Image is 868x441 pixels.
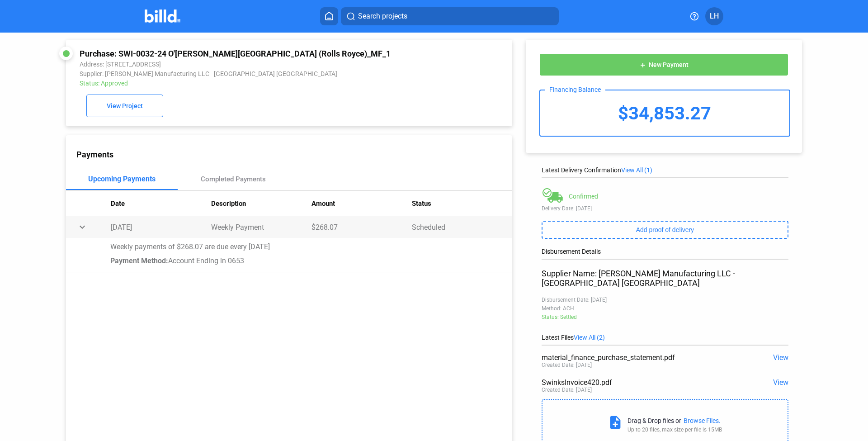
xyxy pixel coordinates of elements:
[636,226,694,233] span: Add proof of delivery
[542,387,592,393] div: Created Date: [DATE]
[311,191,412,216] th: Amount
[110,242,501,251] div: Weekly payments of $268.07 are due every [DATE]
[539,53,788,76] button: New Payment
[627,417,681,424] div: Drag & Drop files or
[201,175,266,183] div: Completed Payments
[211,216,311,238] td: Weekly Payment
[88,175,156,183] div: Upcoming Payments
[80,70,415,77] div: Supplier: [PERSON_NAME] Manufacturing LLC - [GEOGRAPHIC_DATA] [GEOGRAPHIC_DATA]
[80,80,415,87] div: Status: Approved
[80,49,415,58] div: Purchase: SWI-0032-24 O'[PERSON_NAME][GEOGRAPHIC_DATA] (Rolls Royce)_MF_1
[773,378,788,387] span: View
[341,7,559,25] button: Search projects
[542,166,788,174] div: Latest Delivery Confirmation
[684,417,721,424] div: Browse Files.
[649,62,689,69] span: New Payment
[542,221,788,239] button: Add proof of delivery
[110,256,168,265] span: Payment Method:
[542,314,788,320] div: Status: Settled
[542,362,592,368] div: Created Date: [DATE]
[542,269,788,288] div: Supplier Name: [PERSON_NAME] Manufacturing LLC - [GEOGRAPHIC_DATA] [GEOGRAPHIC_DATA]
[412,216,512,238] td: Scheduled
[608,415,623,430] mat-icon: note_add
[627,427,722,433] div: Up to 20 files, max size per file is 15MB
[80,61,415,68] div: Address: [STREET_ADDRESS]
[111,216,211,238] td: [DATE]
[621,166,652,174] span: View All (1)
[145,9,180,23] img: Billd Company Logo
[540,90,789,136] div: $34,853.27
[542,297,788,303] div: Disbursement Date: [DATE]
[412,191,512,216] th: Status
[574,334,605,341] span: View All (2)
[710,11,719,22] span: LH
[639,62,646,69] mat-icon: add
[705,7,723,25] button: LH
[773,353,788,362] span: View
[76,150,512,159] div: Payments
[542,305,788,312] div: Method: ACH
[211,191,311,216] th: Description
[569,193,598,200] div: Confirmed
[542,205,788,212] div: Delivery Date: [DATE]
[107,103,143,110] span: View Project
[542,248,788,255] div: Disbursement Details
[542,334,788,341] div: Latest Files
[110,256,501,265] div: Account Ending in 0653
[358,11,407,22] span: Search projects
[542,378,739,387] div: SwinksInvoice420.pdf
[545,86,605,93] div: Financing Balance
[111,191,211,216] th: Date
[86,95,163,117] button: View Project
[311,216,412,238] td: $268.07
[542,353,739,362] div: material_finance_purchase_statement.pdf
